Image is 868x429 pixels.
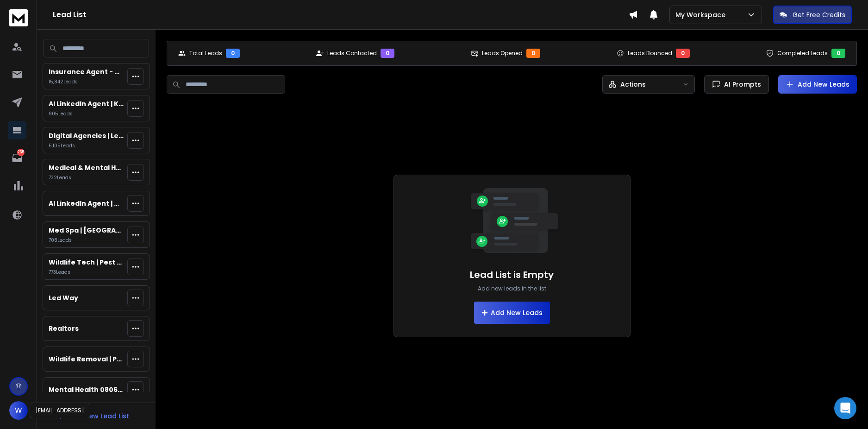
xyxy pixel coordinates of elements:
button: W [9,401,28,420]
p: Led Way [49,293,78,303]
p: Med Spa | [GEOGRAPHIC_DATA] [49,226,124,235]
p: Medical & Mental Health Practices [49,163,124,172]
div: 0 [381,49,394,58]
p: Actions [620,80,646,89]
div: [EMAIL_ADDRESS] [30,403,90,418]
p: Realtors [49,324,79,333]
div: 0 [676,49,690,58]
p: Completed Leads [777,50,828,57]
p: 905 Lead s [49,110,124,117]
p: 15,842 Lead s [49,78,124,85]
p: Get Free Credits [793,10,845,19]
p: Add new leads in the list [478,285,546,292]
div: Open Intercom Messenger [834,397,856,419]
span: AI Prompts [720,80,761,89]
p: Insurance Agent - Client Submitted List [49,67,124,76]
button: Add New Lead List [49,407,137,425]
a: 265 [8,149,26,167]
p: 708 Lead s [49,237,124,244]
div: 0 [226,49,240,58]
p: Total Leads [189,50,222,57]
div: 0 [526,49,540,58]
img: logo [9,9,28,26]
p: Leads Opened [482,50,523,57]
button: Add New Leads [778,75,857,94]
button: Add New Leads [474,302,550,324]
p: Wildlife Tech | Pest Control Tech | Big 3 [49,258,124,267]
p: AI LinkedIn Agent | Connections [49,199,124,208]
p: AI LinkedIn Agent | Keyword [49,99,124,108]
button: Get Free Credits [773,6,852,24]
a: Add New Leads [786,80,849,89]
h1: Lead List is Empty [470,268,554,281]
p: 732 Lead s [49,174,124,181]
button: AI Prompts [704,75,769,94]
p: Wildlife Removal | Pest Control | [GEOGRAPHIC_DATA] | [GEOGRAPHIC_DATA] [49,354,124,364]
p: Leads Bounced [628,50,672,57]
p: Mental Health 08062025 [49,385,124,394]
div: 0 [831,49,845,58]
p: 773 Lead s [49,269,124,276]
p: Digital Agencies | LemList | 050524 [49,131,124,140]
h1: Lead List [53,9,629,20]
p: 265 [17,149,25,156]
p: My Workspace [675,10,729,19]
p: Leads Contacted [327,50,377,57]
p: 5,105 Lead s [49,142,124,149]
